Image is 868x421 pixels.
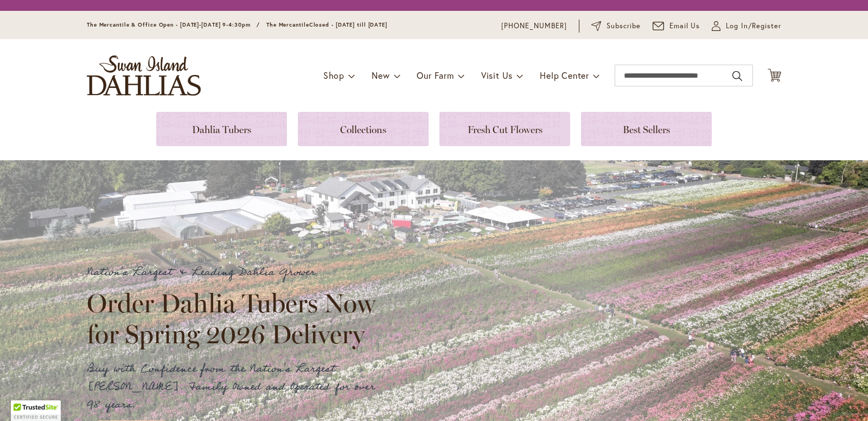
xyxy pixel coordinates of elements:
[87,360,385,414] p: Buy with Confidence from the Nation's Largest [PERSON_NAME]. Family Owned and Operated for over 9...
[591,21,641,32] a: Subscribe
[372,70,390,81] span: New
[607,21,641,32] span: Subscribe
[653,21,700,32] a: Email Us
[732,67,742,85] button: Search
[87,288,385,349] h2: Order Dahlia Tubers Now for Spring 2026 Delivery
[501,21,567,32] a: [PHONE_NUMBER]
[87,21,309,28] span: The Mercantile & Office Open - [DATE]-[DATE] 9-4:30pm / The Mercantile
[87,263,385,281] p: Nation's Largest & Leading Dahlia Grower
[726,21,781,32] span: Log In/Register
[540,70,589,81] span: Help Center
[309,21,387,28] span: Closed - [DATE] till [DATE]
[481,70,513,81] span: Visit Us
[323,70,344,81] span: Shop
[669,21,700,32] span: Email Us
[712,21,781,32] a: Log In/Register
[87,55,201,96] a: store logo
[417,70,454,81] span: Our Farm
